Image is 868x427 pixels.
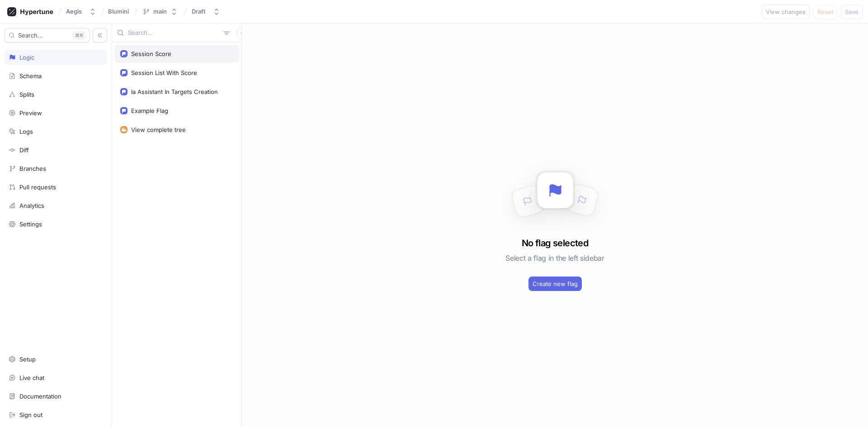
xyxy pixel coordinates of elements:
div: Logs [19,128,33,135]
div: Schema [19,72,42,80]
div: Analytics [19,202,44,209]
span: Search... [18,33,43,38]
button: Save [841,5,863,19]
div: Documentation [19,393,61,400]
div: Live chat [19,374,44,381]
span: Save [845,9,859,14]
input: Search... [128,28,220,38]
div: Draft [192,8,206,15]
div: Pull requests [19,183,56,191]
span: Create new flag [533,281,578,286]
span: Blumini [108,8,129,14]
div: main [153,8,167,15]
div: Example Flag [131,107,168,114]
button: View changes [762,5,810,19]
button: Aegis [62,4,100,19]
button: Search...K [5,28,90,42]
h5: Select a flag in the left sidebar [505,250,604,266]
div: Ia Assistant In Targets Creation [131,88,218,95]
div: Session List With Score [131,69,197,76]
button: Draft [188,4,224,19]
div: Setup [19,356,36,363]
span: View changes [766,9,806,14]
div: Splits [19,91,34,98]
div: Session Score [131,50,171,57]
div: Diff [19,146,29,154]
button: main [139,4,181,19]
div: Preview [19,109,42,117]
div: K [72,31,86,40]
h3: No flag selected [522,236,588,250]
div: Sign out [19,411,42,418]
span: Reset [817,9,833,14]
div: Aegis [66,8,82,15]
a: Documentation [5,389,107,404]
button: Reset [813,5,837,19]
div: Logic [19,54,34,61]
div: Settings [19,221,42,228]
div: Branches [19,165,46,172]
button: Create new flag [528,277,582,291]
div: View complete tree [131,126,186,133]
